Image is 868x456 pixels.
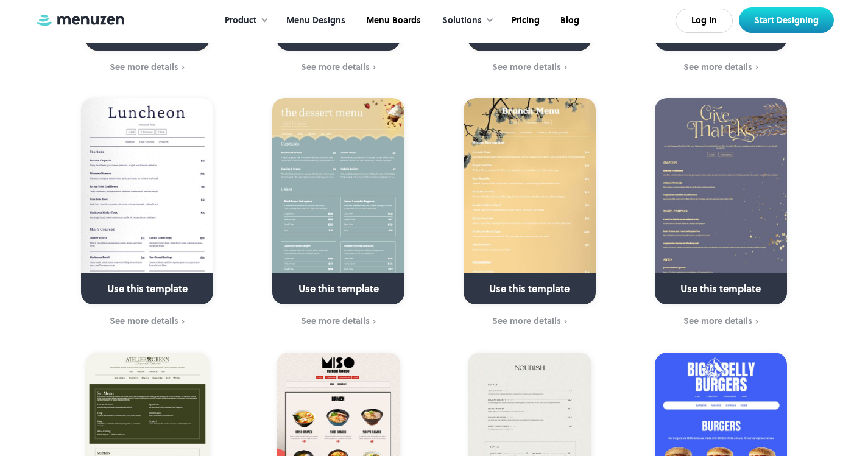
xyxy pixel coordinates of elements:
a: Blog [549,2,588,40]
a: See more details [60,61,236,74]
div: See more details [110,62,178,72]
a: See more details [60,315,236,328]
a: Menu Boards [355,2,430,40]
div: See more details [683,316,752,326]
a: See more details [633,61,809,74]
a: Menu Designs [275,2,355,40]
a: Log In [676,9,733,33]
div: See more details [110,316,178,326]
a: Start Designing [739,7,834,33]
a: See more details [250,61,426,74]
a: See more details [633,315,809,328]
div: See more details [301,62,370,72]
div: Solutions [442,14,482,27]
a: Use this template [81,98,213,304]
a: Use this template [272,98,404,304]
div: See more details [301,316,370,326]
div: See more details [492,316,561,326]
a: See more details [442,61,618,74]
div: Product [213,2,275,40]
div: Solutions [430,2,500,40]
div: See more details [492,62,561,72]
div: Product [225,14,256,27]
a: See more details [250,315,426,328]
a: See more details [442,315,618,328]
div: See more details [683,62,752,72]
a: Use this template [464,98,596,304]
a: Use this template [655,98,787,304]
a: Pricing [500,2,549,40]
